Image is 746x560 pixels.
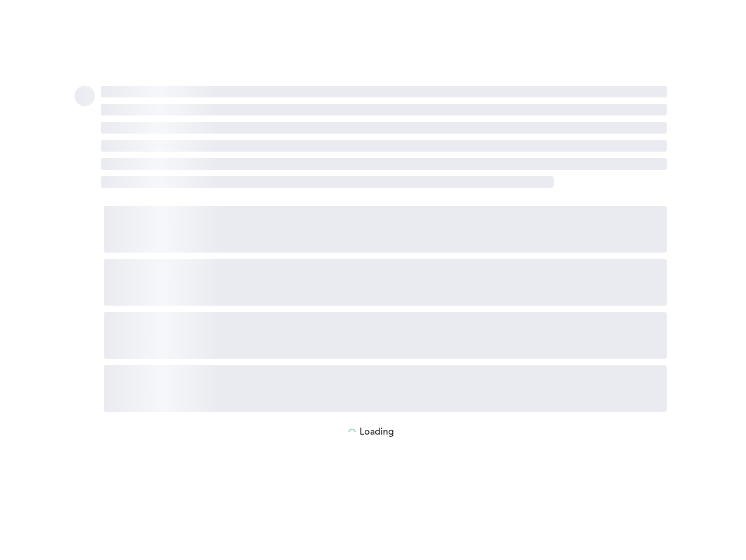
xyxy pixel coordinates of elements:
[101,86,667,97] span: ‌
[101,140,667,152] span: ‌
[104,312,667,359] span: ‌
[101,104,667,116] span: ‌
[101,158,667,170] span: ‌
[101,176,554,188] span: ‌
[104,206,667,253] span: ‌
[75,86,95,106] span: ‌
[104,259,667,306] span: ‌
[104,365,667,412] span: ‌
[101,122,667,134] span: ‌
[360,427,394,437] p: Loading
